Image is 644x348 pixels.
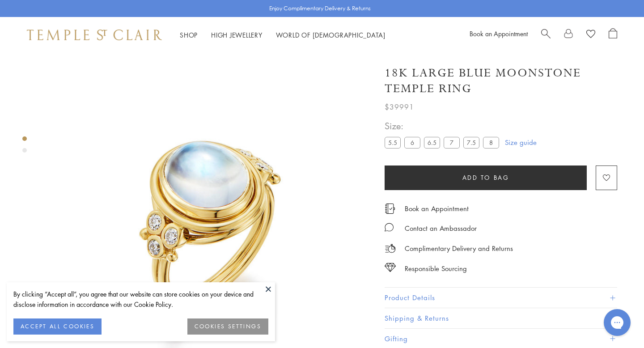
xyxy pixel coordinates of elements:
[211,30,263,39] a: High JewelleryHigh Jewellery
[180,30,386,41] nav: Main navigation
[405,263,467,274] div: Responsible Sourcing
[541,28,551,42] a: Search
[385,137,401,148] label: 5.5
[385,204,395,214] img: icon_appointment.svg
[463,137,479,148] label: 7.5
[405,204,469,213] a: Book an Appointment
[269,4,371,13] p: Enjoy Complimentary Delivery & Returns
[483,137,499,148] label: 8
[13,318,102,335] button: ACCEPT ALL COOKIES
[405,223,477,234] div: Contact an Ambassador
[385,288,617,308] button: Product Details
[599,306,635,339] iframe: Gorgias live chat messenger
[385,65,617,97] h1: 18K Large Blue Moonstone Temple Ring
[385,243,396,254] img: icon_delivery.svg
[470,29,528,38] a: Book an Appointment
[404,137,420,148] label: 6
[462,173,509,182] span: Add to bag
[385,101,414,113] span: $39991
[424,137,440,148] label: 6.5
[385,166,587,190] button: Add to bag
[385,308,617,328] button: Shipping & Returns
[22,134,27,160] div: Product gallery navigation
[444,137,460,148] label: 7
[405,243,513,254] p: Complimentary Delivery and Returns
[187,318,268,335] button: COOKIES SETTINGS
[180,30,198,39] a: ShopShop
[385,263,396,272] img: icon_sourcing.svg
[609,28,617,42] a: Open Shopping Bag
[27,30,162,40] img: Temple St. Clair
[586,28,595,42] a: View Wishlist
[276,30,386,39] a: World of [DEMOGRAPHIC_DATA]World of [DEMOGRAPHIC_DATA]
[13,289,268,310] div: By clicking “Accept all”, you agree that our website can store cookies on your device and disclos...
[385,223,394,232] img: MessageIcon-01_2.svg
[505,138,537,147] a: Size guide
[385,119,503,133] span: Size:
